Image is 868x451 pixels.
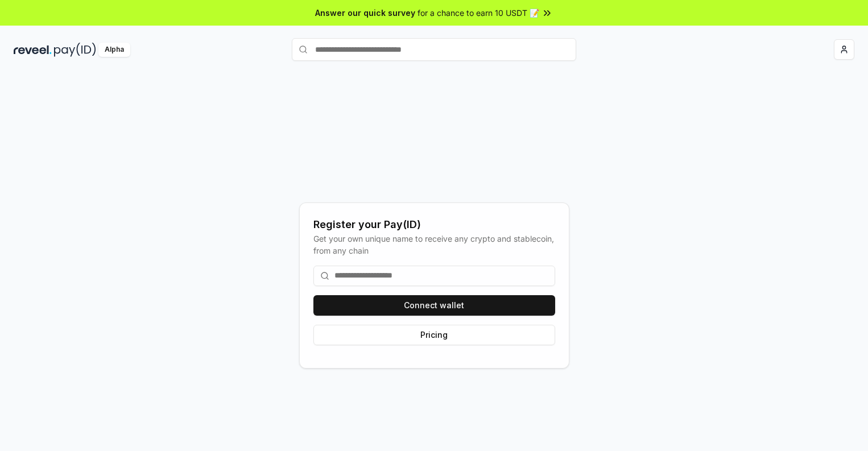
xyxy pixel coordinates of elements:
div: Register your Pay(ID) [313,217,555,233]
img: reveel_dark [14,43,52,57]
img: pay_id [54,43,96,57]
button: Pricing [313,325,555,345]
span: for a chance to earn 10 USDT 📝 [418,7,539,19]
span: Answer our quick survey [315,7,415,19]
div: Get your own unique name to receive any crypto and stablecoin, from any chain [313,233,555,256]
div: Alpha [98,43,130,57]
button: Connect wallet [313,295,555,316]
